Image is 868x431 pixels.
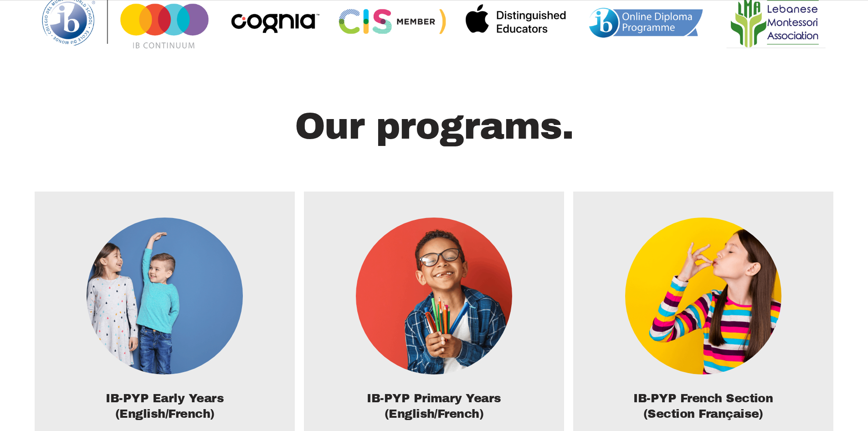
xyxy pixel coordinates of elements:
[625,391,781,422] h2: IB-PYP French Section (Section Française)
[356,391,512,422] h2: IB-PYP Primary Years (English/French)
[87,218,243,374] img: Leading IB Program Lebanon
[625,218,781,374] img: Best IB French Program in Lebanon
[87,391,243,422] h2: IB-PYP Early Years (English/French)
[35,93,833,160] p: Our programs.
[356,218,512,374] img: Leading IB Primary Years Lebanon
